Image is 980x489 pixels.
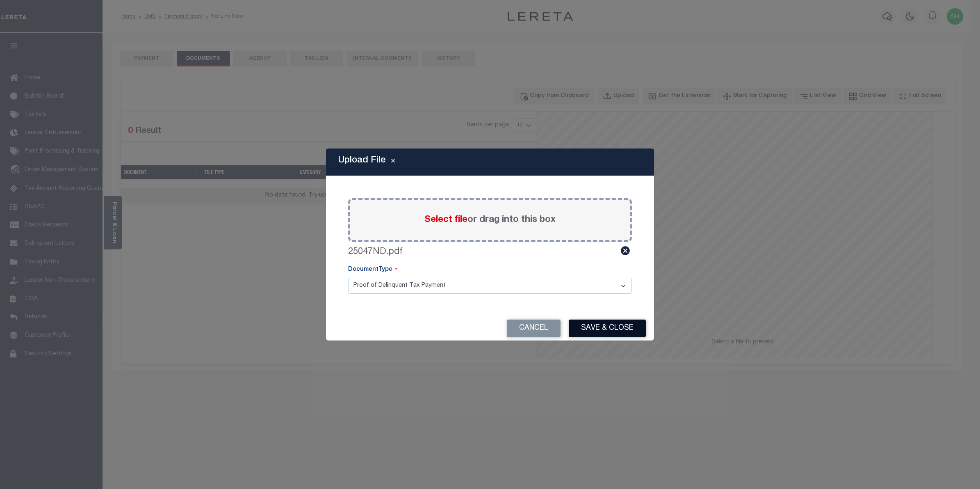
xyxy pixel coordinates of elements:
[569,320,646,337] button: Save & Close
[348,245,403,259] label: 25047ND.pdf
[424,213,556,227] label: or drag into this box
[348,265,397,274] label: DocumentType
[386,157,400,167] button: Close
[507,320,561,337] button: Cancel
[338,155,386,166] h5: Upload File
[424,215,467,224] span: Select file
